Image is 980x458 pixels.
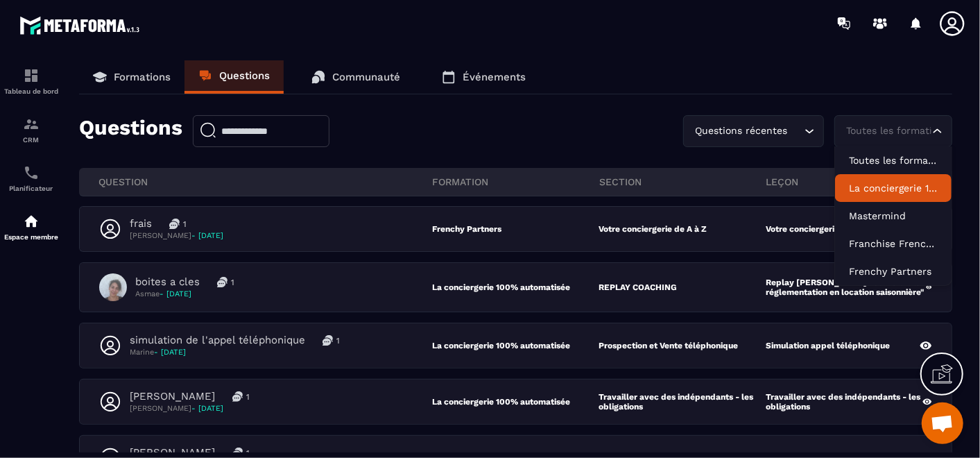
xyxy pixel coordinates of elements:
[98,176,432,188] p: QUESTION
[432,397,599,407] p: La conciergerie 100% automatisée
[3,154,59,203] a: schedulerschedulerPlanificateur
[332,71,400,83] p: Communauté
[432,282,599,292] p: La conciergerie 100% automatisée
[135,289,234,299] p: Asmae
[432,176,599,188] p: FORMATION
[3,203,59,251] a: automationsautomationsEspace membre
[79,115,182,147] p: Questions
[849,237,938,251] p: Franchise Frenchy Homes
[298,60,414,94] a: Communauté
[849,209,938,223] p: Mastermind
[683,115,824,147] div: Search for option
[599,282,678,292] p: REPLAY COACHING
[130,347,340,357] p: Marine
[463,71,526,83] p: Événements
[766,341,890,350] p: Simulation appel téléphonique
[23,213,40,230] img: automations
[3,105,59,154] a: formationformationCRM
[766,224,874,234] p: Votre conciergerie de A à Z
[3,136,59,144] p: CRM
[184,60,284,94] a: Questions
[130,230,223,241] p: [PERSON_NAME]
[692,124,791,139] span: Questions récentes
[599,224,707,234] p: Votre conciergerie de A à Z
[217,277,227,287] img: messages
[130,217,152,230] p: frais
[336,335,340,346] p: 1
[79,60,184,94] a: Formations
[3,57,59,105] a: formationformationTableau de bord
[599,341,739,350] p: Prospection et Vente téléphonique
[3,185,59,192] p: Planificateur
[849,264,938,278] p: Frenchy Partners
[231,277,234,288] p: 1
[23,164,40,181] img: scheduler
[766,176,933,188] p: leçon
[3,87,59,95] p: Tableau de bord
[3,233,59,241] p: Espace membre
[154,348,186,357] span: - [DATE]
[432,341,599,350] p: La conciergerie 100% automatisée
[791,124,801,139] input: Search for option
[766,278,926,297] p: Replay [PERSON_NAME] "Connaitre la réglementation en location saisonnière"
[843,124,929,139] input: Search for option
[834,115,952,147] div: Search for option
[130,403,250,414] p: [PERSON_NAME]
[114,71,171,83] p: Formations
[23,116,40,133] img: formation
[428,60,540,94] a: Événements
[219,69,270,82] p: Questions
[160,289,191,298] span: - [DATE]
[432,224,599,234] p: Frenchy Partners
[599,176,766,188] p: section
[19,12,144,38] img: logo
[191,404,223,413] span: - [DATE]
[169,219,180,229] img: messages
[183,219,187,230] p: 1
[130,334,305,347] p: simulation de l'appel téléphonique
[246,391,250,402] p: 1
[135,275,200,289] p: boites a cles
[23,67,40,84] img: formation
[130,390,215,403] p: [PERSON_NAME]
[599,392,766,412] p: Travailler avec des indépendants - les obligations
[232,448,243,458] img: messages
[849,153,938,167] p: Toutes les formations
[323,335,333,346] img: messages
[922,402,963,444] div: Ouvrir le chat
[232,391,243,402] img: messages
[191,231,223,240] span: - [DATE]
[849,181,938,195] p: La conciergerie 100% automatisée
[766,392,922,412] p: Travailler avec des indépendants - les obligations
